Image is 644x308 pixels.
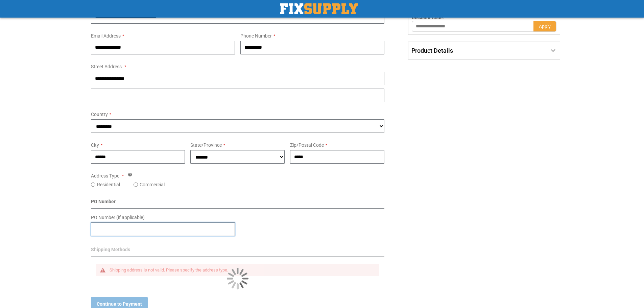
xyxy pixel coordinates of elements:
span: City [91,142,99,148]
span: Apply [539,24,551,29]
span: State/Province [190,142,222,148]
span: Discount Code: [412,15,444,20]
label: Commercial [140,181,165,188]
div: PO Number [91,198,385,209]
span: Street Address [91,64,122,69]
span: Email Address [91,33,121,39]
button: Apply [533,21,556,32]
span: Address Type [91,173,119,179]
span: PO Number (if applicable) [91,215,145,220]
span: Country [91,112,108,117]
a: store logo [280,3,358,14]
span: Zip/Postal Code [290,142,324,148]
span: Product Details [411,47,453,54]
span: Phone Number [240,33,272,39]
img: Loading... [227,268,248,289]
label: Residential [97,181,120,188]
img: Fix Industrial Supply [280,3,358,14]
